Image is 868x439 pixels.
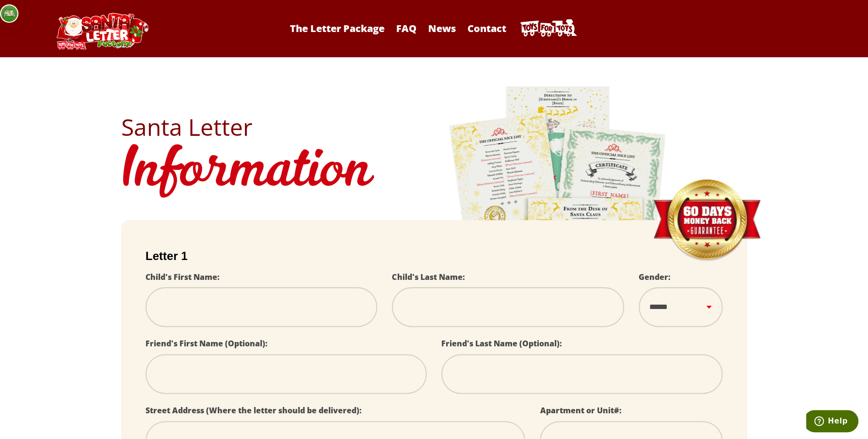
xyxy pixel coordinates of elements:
[806,410,858,434] iframe: Opens a widget where you can find more information
[639,272,671,282] label: Gender:
[392,272,465,282] label: Child's Last Name:
[145,405,362,416] label: Street Address (Where the letter should be delivered):
[540,405,621,416] label: Apartment or Unit#:
[423,22,461,35] a: News
[518,17,579,40] img: Toys For Tots
[121,139,747,206] h1: Information
[463,22,511,35] a: Contact
[145,249,723,263] h2: Letter 1
[121,115,747,139] h2: Santa Letter
[652,179,761,262] img: Money Back Guarantee
[53,13,150,49] img: Santa Letter Logo
[449,85,667,356] img: letters.png
[285,22,389,35] a: The Letter Package
[145,272,220,282] label: Child's First Name:
[145,338,268,349] label: Friend's First Name (Optional):
[441,338,562,349] label: Friend's Last Name (Optional):
[391,22,421,35] a: FAQ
